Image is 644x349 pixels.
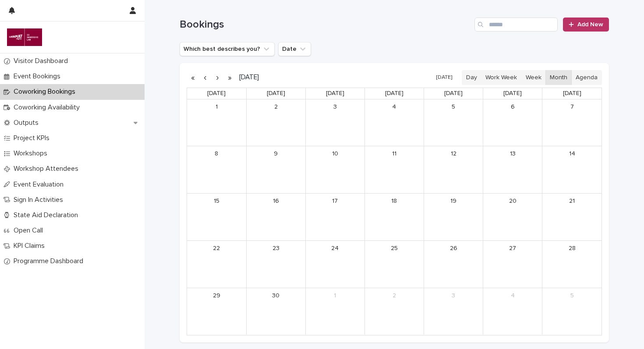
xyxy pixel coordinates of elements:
td: September 4, 2024 [364,99,424,146]
a: September 5, 2024 [446,100,460,114]
td: September 5, 2024 [424,99,483,146]
a: Tuesday [324,88,346,99]
p: Coworking Availability [10,103,87,112]
td: September 29, 2024 [187,288,246,335]
td: September 7, 2024 [542,99,602,146]
td: September 3, 2024 [305,99,364,146]
td: September 6, 2024 [483,99,542,146]
button: Next year [223,71,236,85]
button: Next month [211,71,223,85]
td: September 16, 2024 [246,193,305,240]
p: Workshop Attendees [10,165,85,173]
a: Monday [265,88,287,99]
a: Thursday [442,88,464,99]
span: Add New [577,21,603,28]
a: September 17, 2024 [328,194,342,208]
a: September 6, 2024 [506,100,520,114]
a: Wednesday [383,88,405,99]
a: September 14, 2024 [565,147,579,161]
td: September 13, 2024 [483,146,542,193]
button: Which best describes you? [180,42,275,56]
td: September 14, 2024 [542,146,602,193]
a: Friday [502,88,524,99]
a: September 10, 2024 [328,147,342,161]
p: Event Evaluation [10,180,71,189]
td: September 26, 2024 [424,240,483,288]
button: Week [521,70,545,85]
h1: Bookings [180,18,471,31]
td: September 15, 2024 [187,193,246,240]
a: September 22, 2024 [209,241,223,255]
img: i9DvXJckRTuEzCqe7wSy [7,28,42,46]
a: September 16, 2024 [269,194,283,208]
a: September 15, 2024 [209,194,223,208]
p: KPI Claims [10,242,52,250]
a: September 3, 2024 [328,100,342,114]
a: September 21, 2024 [565,194,579,208]
a: Add New [563,18,609,32]
button: Previous year [187,71,199,85]
a: October 2, 2024 [387,289,401,303]
td: September 17, 2024 [305,193,364,240]
a: September 18, 2024 [387,194,401,208]
button: Previous month [199,71,211,85]
a: September 20, 2024 [506,194,520,208]
p: State Aid Declaration [10,211,85,219]
a: September 4, 2024 [387,100,401,114]
h2: [DATE] [236,74,259,81]
td: October 1, 2024 [305,288,364,335]
p: Workshops [10,149,54,158]
td: October 2, 2024 [364,288,424,335]
button: Work Week [481,70,521,85]
button: Month [545,70,572,85]
td: September 2, 2024 [246,99,305,146]
input: Search [474,18,558,32]
p: Coworking Bookings [10,88,82,96]
a: September 27, 2024 [506,241,520,255]
a: September 1, 2024 [209,100,223,114]
td: September 24, 2024 [305,240,364,288]
td: September 20, 2024 [483,193,542,240]
p: Event Bookings [10,72,67,81]
a: September 25, 2024 [387,241,401,255]
p: Outputs [10,119,46,127]
p: Programme Dashboard [10,257,90,265]
a: September 12, 2024 [446,147,460,161]
a: September 9, 2024 [269,147,283,161]
td: September 21, 2024 [542,193,602,240]
a: Saturday [561,88,583,99]
a: September 30, 2024 [269,289,283,303]
td: September 8, 2024 [187,146,246,193]
td: September 23, 2024 [246,240,305,288]
button: Date [278,42,311,56]
td: October 4, 2024 [483,288,542,335]
td: September 19, 2024 [424,193,483,240]
td: September 28, 2024 [542,240,602,288]
p: Visitor Dashboard [10,57,75,65]
a: September 28, 2024 [565,241,579,255]
p: Open Call [10,226,50,235]
td: September 12, 2024 [424,146,483,193]
p: Project KPIs [10,134,57,142]
a: September 19, 2024 [446,194,460,208]
button: Day [462,70,481,85]
a: October 5, 2024 [565,289,579,303]
a: September 7, 2024 [565,100,579,114]
a: September 8, 2024 [209,147,223,161]
a: September 2, 2024 [269,100,283,114]
a: September 26, 2024 [446,241,460,255]
td: September 10, 2024 [305,146,364,193]
td: September 25, 2024 [364,240,424,288]
a: October 1, 2024 [328,289,342,303]
a: October 4, 2024 [506,289,520,303]
td: October 3, 2024 [424,288,483,335]
p: Sign In Activities [10,196,70,204]
td: September 27, 2024 [483,240,542,288]
a: September 11, 2024 [387,147,401,161]
a: October 3, 2024 [446,289,460,303]
td: September 11, 2024 [364,146,424,193]
td: September 18, 2024 [364,193,424,240]
a: September 23, 2024 [269,241,283,255]
td: October 5, 2024 [542,288,602,335]
a: September 24, 2024 [328,241,342,255]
